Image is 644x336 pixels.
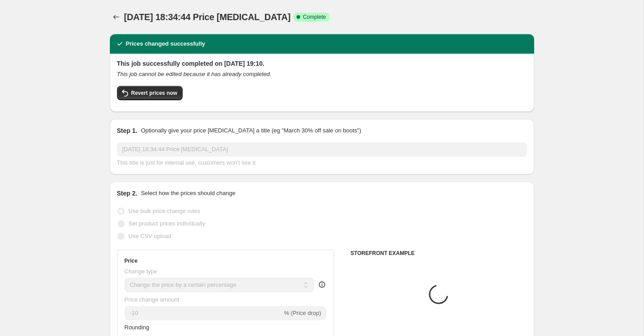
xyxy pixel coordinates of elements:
span: Revert prices now [131,89,177,97]
p: Optionally give your price [MEDICAL_DATA] a title (eg "March 30% off sale on boots") [141,126,361,135]
span: Complete [303,13,326,21]
span: Change type [125,268,158,275]
h2: Step 2. [117,189,138,198]
span: This title is just for internal use, customers won't see it [117,159,255,166]
h2: Prices changed successfully [126,39,205,48]
div: help [318,280,326,289]
i: This job cannot be edited because it has already completed. [117,71,272,77]
p: Select how the prices should change [141,189,235,198]
input: -15 [125,306,282,320]
button: Revert prices now [117,86,183,100]
span: [DATE] 18:34:44 Price [MEDICAL_DATA] [124,12,291,22]
span: % (Price drop) [284,310,321,316]
span: Use bulk price change rules [129,208,200,214]
h6: STOREFRONT EXAMPLE [351,250,527,257]
input: 30% off holiday sale [117,142,527,157]
h3: Price [125,257,138,264]
span: Price change amount [125,296,180,303]
h2: Step 1. [117,126,138,135]
button: Price change jobs [110,11,122,23]
h2: This job successfully completed on [DATE] 19:10. [117,59,527,68]
span: Rounding [125,324,150,331]
span: Use CSV upload [129,233,171,239]
span: Set product prices individually [129,220,205,227]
